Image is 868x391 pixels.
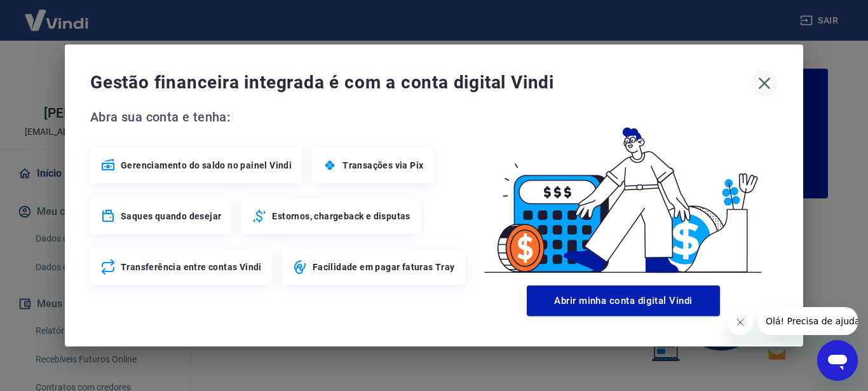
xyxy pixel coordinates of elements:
[121,159,292,172] span: Gerenciamento do saldo no painel Vindi
[342,159,423,172] span: Transações via Pix
[121,210,221,223] span: Saques quando desejar
[8,9,107,19] span: Olá! Precisa de ajuda?
[121,261,262,273] span: Transferência entre contas Vindi
[758,307,858,335] iframe: Mensagem da empresa
[90,70,751,95] span: Gestão financeira integrada é com a conta digital Vindi
[817,340,858,381] iframe: Botão para abrir a janela de mensagens
[90,107,469,127] span: Abra sua conta e tenha:
[728,310,753,335] iframe: Fechar mensagem
[272,210,410,223] span: Estornos, chargeback e disputas
[469,107,778,280] img: Good Billing
[527,285,720,316] button: Abrir minha conta digital Vindi
[313,261,455,273] span: Facilidade em pagar faturas Tray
